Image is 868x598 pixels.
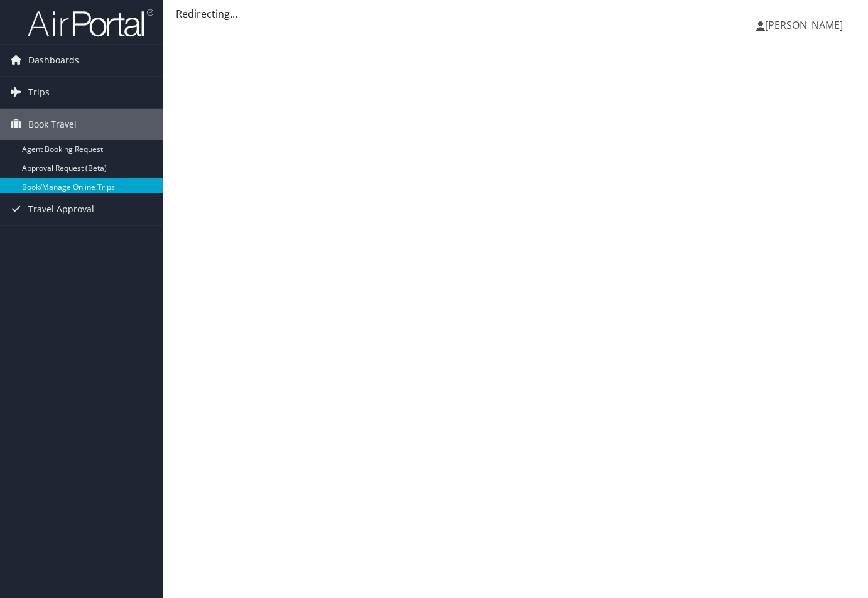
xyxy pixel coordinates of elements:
[765,18,843,32] span: [PERSON_NAME]
[756,6,855,44] a: [PERSON_NAME]
[176,6,855,21] div: Redirecting...
[28,8,153,38] img: airportal-logo.png
[28,45,79,76] span: Dashboards
[28,109,77,140] span: Book Travel
[28,77,50,108] span: Trips
[28,193,94,225] span: Travel Approval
